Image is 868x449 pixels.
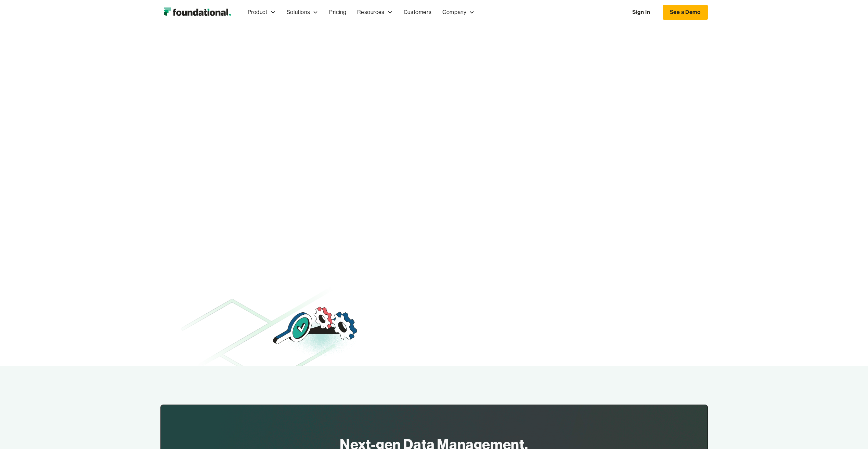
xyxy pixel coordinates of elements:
a: See a Demo [663,5,708,20]
div: Product [248,8,268,17]
img: Foundational Logo [160,5,234,19]
a: Customers [398,1,437,24]
a: Sign In [625,5,657,19]
a: Pricing [324,1,352,24]
div: Company [442,8,466,17]
div: Solutions [287,8,310,17]
div: Resources [357,8,384,17]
